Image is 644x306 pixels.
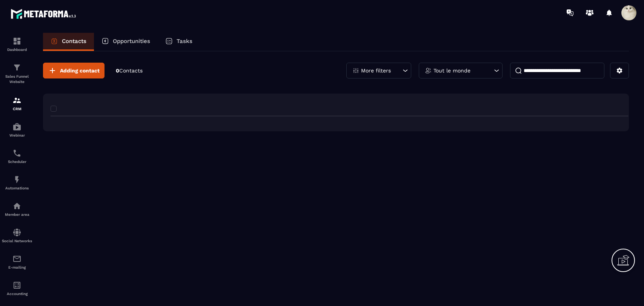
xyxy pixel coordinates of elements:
a: automationsautomationsAutomations [2,169,32,196]
img: automations [12,175,22,184]
span: Adding contact [60,67,100,74]
img: automations [12,122,22,131]
a: automationsautomationsMember area [2,196,32,222]
p: Sales Funnel Website [2,74,32,85]
p: Opportunities [113,38,150,45]
a: schedulerschedulerScheduler [2,143,32,169]
p: Webinar [2,133,32,137]
p: More filters [361,68,391,73]
p: CRM [2,107,32,111]
button: Adding contact [43,63,105,78]
a: accountantaccountantAccounting [2,275,32,301]
a: Tasks [158,33,200,51]
p: Member area [2,212,32,217]
a: Opportunities [94,33,158,51]
img: scheduler [12,149,22,158]
img: formation [12,37,22,46]
p: 0 [116,67,143,74]
a: formationformationDashboard [2,31,32,57]
p: Social Networks [2,239,32,243]
p: Tout le monde [433,68,470,73]
img: email [12,254,22,263]
p: Contacts [62,38,86,45]
p: Accounting [2,292,32,296]
img: automations [12,201,22,211]
span: Contacts [119,68,143,74]
a: formationformationCRM [2,90,32,117]
p: E-mailing [2,265,32,269]
a: Contacts [43,33,94,51]
p: Automations [2,186,32,190]
a: social-networksocial-networkSocial Networks [2,222,32,249]
p: Dashboard [2,48,32,52]
img: formation [12,96,22,105]
a: automationsautomationsWebinar [2,117,32,143]
p: Scheduler [2,160,32,164]
img: logo [11,7,78,21]
a: formationformationSales Funnel Website [2,57,32,90]
img: accountant [12,281,22,290]
img: formation [12,63,22,72]
p: Tasks [177,38,192,45]
a: emailemailE-mailing [2,249,32,275]
img: social-network [12,228,22,237]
